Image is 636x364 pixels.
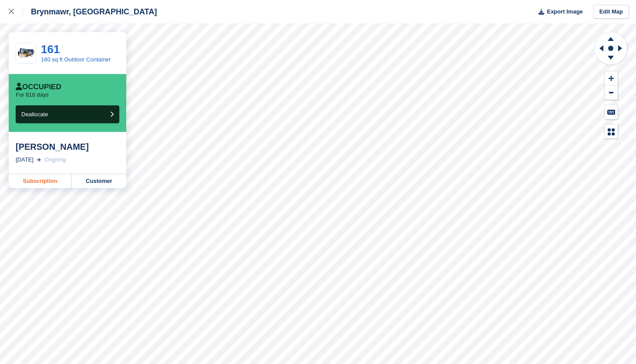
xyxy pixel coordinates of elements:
button: Zoom In [605,71,618,86]
a: Subscription [9,174,72,188]
button: Zoom Out [605,86,618,100]
button: Deallocate [16,105,119,123]
div: Occupied [16,83,61,91]
button: Export Image [533,5,583,19]
div: Ongoing [44,155,66,164]
a: 160 sq ft Outdoor Container [41,56,111,63]
button: Map Legend [605,125,618,139]
img: 20-ft-container.jpg [16,46,36,61]
p: For 818 days [16,91,49,98]
a: Customer [72,174,126,188]
button: Keyboard Shortcuts [605,105,618,119]
a: 161 [41,43,60,56]
span: Export Image [547,7,582,16]
span: Deallocate [21,111,48,118]
img: arrow-right-light-icn-cde0832a797a2874e46488d9cf13f60e5c3a73dbe684e267c42b8395dfbc2abf.svg [37,158,41,162]
div: Brynmawr, [GEOGRAPHIC_DATA] [23,7,157,17]
a: Edit Map [593,5,629,19]
div: [PERSON_NAME] [16,142,119,152]
div: [DATE] [16,155,34,164]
